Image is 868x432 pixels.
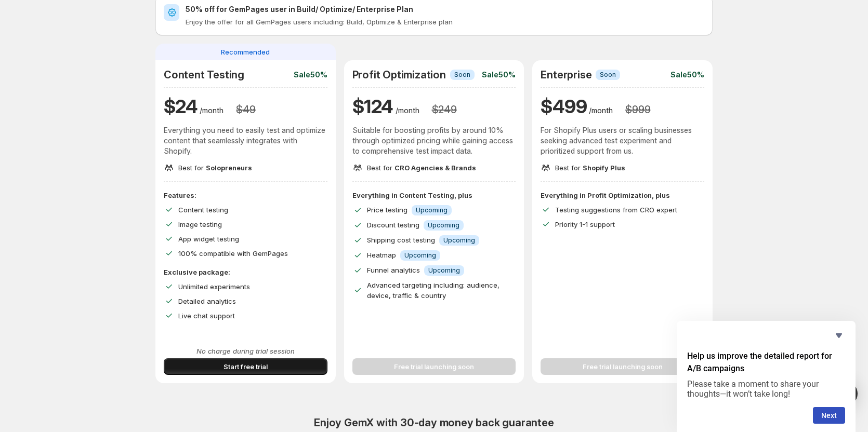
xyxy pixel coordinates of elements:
[813,407,845,424] button: Next question
[367,206,407,214] span: Price testing
[404,251,436,260] span: Upcoming
[541,69,591,81] h2: Enterprise
[186,17,704,27] p: Enjoy the offer for all GemPages users including: Build, Optimize & Enterprise plan
[555,206,677,214] span: Testing suggestions from CRO expert
[178,220,222,228] span: Image testing
[178,282,250,291] span: Unlimited experiments
[687,379,845,399] p: Please take a moment to share your thoughts—it won’t take long!
[687,350,845,375] h2: Help us improve the detailed report for A/B campaigns
[541,190,704,200] p: Everything in Profit Optimization, plus
[178,312,235,320] span: Live chat support
[625,103,650,116] h3: $ 999
[396,105,419,116] p: /month
[541,125,704,156] p: For Shopify Plus users or scaling businesses seeking advanced test experiment and prioritized sup...
[178,249,288,258] span: 100% compatible with GemPages
[236,103,255,116] h3: $ 49
[454,71,470,79] span: Soon
[367,266,420,274] span: Funnel analytics
[164,346,327,356] p: No charge during trial session
[164,358,327,375] button: Start free trial
[367,236,435,244] span: Shipping cost testing
[687,329,845,424] div: Help us improve the detailed report for A/B campaigns
[352,94,393,119] h1: $ 124
[432,103,457,116] h3: $ 249
[178,163,252,173] p: Best for
[164,267,327,277] p: Exclusive package:
[443,236,475,245] span: Upcoming
[367,251,396,259] span: Heatmap
[367,281,499,300] span: Advanced targeting including: audience, device, traffic & country
[428,266,460,275] span: Upcoming
[294,70,327,80] p: Sale 50%
[223,361,268,372] span: Start free trial
[352,125,516,156] p: Suitable for boosting profits by around 10% through optimized pricing while gaining access to com...
[164,69,244,81] h2: Content Testing
[200,105,223,116] p: /month
[600,71,616,79] span: Soon
[221,47,270,57] span: Recommended
[367,163,476,173] p: Best for
[589,105,613,116] p: /month
[416,206,448,214] span: Upcoming
[186,4,704,15] h2: 50% off for GemPages user in Build/ Optimize/ Enterprise Plan
[541,94,587,119] h1: $ 499
[178,206,228,214] span: Content testing
[206,164,252,172] span: Solopreneurs
[155,416,713,429] h2: Enjoy GemX with 30-day money back guarantee
[833,329,845,342] button: Hide survey
[178,235,239,243] span: App widget testing
[352,69,446,81] h2: Profit Optimization
[428,221,459,230] span: Upcoming
[178,297,236,305] span: Detailed analytics
[670,70,704,80] p: Sale 50%
[555,163,625,173] p: Best for
[367,221,419,229] span: Discount testing
[164,94,198,119] h1: $ 24
[394,164,476,172] span: CRO Agencies & Brands
[164,190,327,200] p: Features:
[482,70,516,80] p: Sale 50%
[583,164,625,172] span: Shopify Plus
[555,220,615,228] span: Priority 1-1 support
[164,125,327,156] p: Everything you need to easily test and optimize content that seamlessly integrates with Shopify.
[352,190,516,200] p: Everything in Content Testing, plus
